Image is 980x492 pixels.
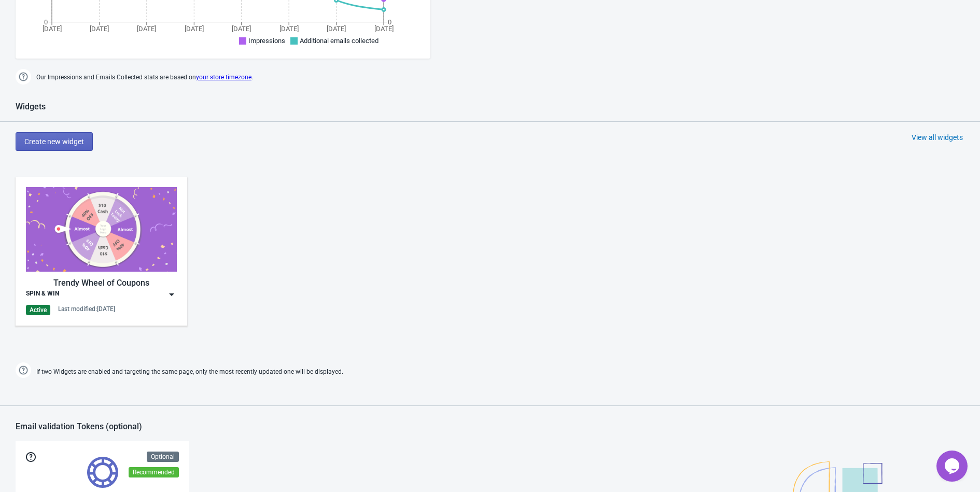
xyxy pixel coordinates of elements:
[26,305,50,315] div: Active
[44,18,48,26] tspan: 0
[26,277,177,289] div: Trendy Wheel of Coupons
[248,37,285,45] span: Impressions
[16,69,31,85] img: help.png
[279,25,299,33] tspan: [DATE]
[137,25,156,33] tspan: [DATE]
[26,289,59,300] div: SPIN & WIN
[185,25,204,33] tspan: [DATE]
[196,74,251,81] a: your store timezone
[36,69,253,86] span: Our Impressions and Emails Collected stats are based on .
[87,457,118,488] img: tokens.svg
[912,132,963,143] div: View all widgets
[300,37,379,45] span: Additional emails collected
[147,452,179,462] div: Optional
[16,132,93,151] button: Create new widget
[90,25,109,33] tspan: [DATE]
[327,25,346,33] tspan: [DATE]
[26,187,177,272] img: trendy_game.png
[388,18,391,26] tspan: 0
[166,289,177,300] img: dropdown.png
[374,25,394,33] tspan: [DATE]
[936,451,970,482] iframe: chat widget
[129,467,179,477] div: Recommended
[16,362,31,378] img: help.png
[36,363,343,381] span: If two Widgets are enabled and targeting the same page, only the most recently updated one will b...
[58,305,115,313] div: Last modified: [DATE]
[43,25,62,33] tspan: [DATE]
[24,137,84,146] span: Create new widget
[232,25,251,33] tspan: [DATE]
